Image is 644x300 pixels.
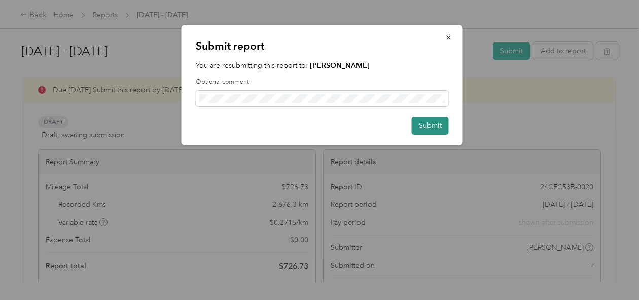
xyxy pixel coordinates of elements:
[196,78,449,87] label: Optional comment
[412,117,449,135] button: Submit
[196,60,449,71] p: You are resubmitting this report to:
[587,243,644,300] iframe: Everlance-gr Chat Button Frame
[196,39,449,53] p: Submit report
[310,61,370,70] strong: [PERSON_NAME]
